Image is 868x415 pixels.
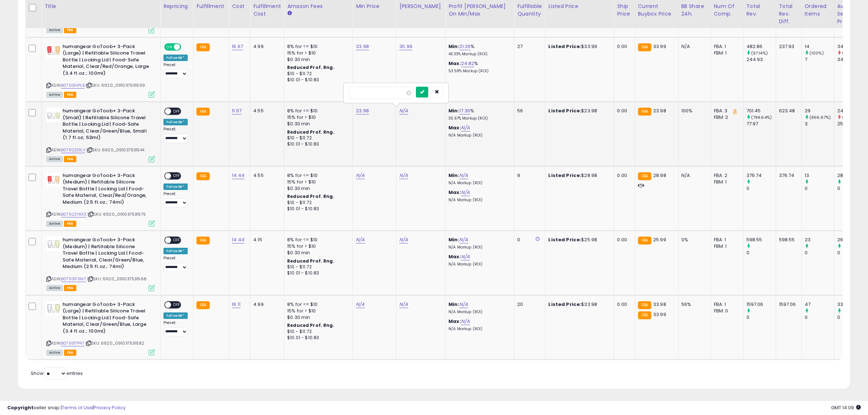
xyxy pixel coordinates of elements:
a: N/A [459,236,468,243]
div: 0.00 [617,108,629,114]
a: 14.44 [232,236,244,243]
a: 16.11 [232,301,241,308]
b: Reduced Prof. Rng. [287,258,335,264]
div: 27 [517,43,540,50]
div: Ship Price [617,3,631,18]
div: 15% for > $10 [287,114,347,121]
b: humangear GoToob+ 3-Pack (Small) | Refillable Silicone Travel Bottle | Locking Lid | Food-Safe Ma... [63,108,150,143]
b: Reduced Prof. Rng. [287,193,335,199]
p: N/A Markup (ROI) [448,181,509,186]
img: 31o2dMAiWiL._SL40_.jpg [46,237,61,251]
div: 4.99 [253,43,278,50]
div: ASIN: [46,301,155,355]
b: Max: [448,60,461,67]
div: 376.74 [746,172,776,179]
a: N/A [356,172,365,179]
a: N/A [399,172,408,179]
div: 3 [805,121,834,127]
div: 28.98 [837,172,867,179]
span: FBA [64,221,76,227]
div: Amazon Fees [287,3,350,10]
div: 15% for > $10 [287,50,347,56]
div: FBM: 0 [714,308,738,314]
div: Preset: [163,320,188,337]
div: $10.01 - $10.83 [287,77,347,83]
div: 56% [681,301,705,308]
b: humangear GoToob+ 3-Pack (Medium) | Refillable Silicone Travel Bottle | Locking Lid | Food-Safe M... [63,237,150,272]
div: BB Share 24h. [681,3,708,18]
div: 4.55 [253,108,278,114]
span: All listings currently available for purchase on Amazon [46,221,63,227]
div: Fulfillment Cost [253,3,281,18]
b: Listed Price: [548,43,581,50]
a: 33.98 [356,43,369,50]
div: 15% for > $10 [287,308,347,314]
div: Preset: [163,127,188,143]
small: FBA [638,43,651,51]
a: N/A [459,172,468,179]
a: B0792ZVKXZ [61,211,86,217]
a: B07931HPLB [61,82,85,88]
div: $0.30 min [287,314,347,321]
div: $10 - $11.72 [287,329,347,335]
a: 17.36 [459,107,471,114]
small: FBA [196,172,210,180]
span: FBA [64,350,76,356]
div: 0% [681,237,705,243]
div: FBA: 1 [714,43,738,50]
img: 31mnFC--xjL._SL40_.jpg [46,108,61,122]
div: 9 [517,172,540,179]
div: 20 [517,301,540,308]
a: N/A [461,253,470,260]
p: 43.33% Markup (ROI) [448,52,509,57]
div: $28.98 [548,172,608,179]
div: 33.98 [837,301,867,308]
a: 23.98 [356,107,369,114]
a: Privacy Policy [94,404,125,411]
div: $10 - $11.72 [287,200,347,206]
div: 4.55 [253,172,278,179]
div: 34.99 [837,56,867,63]
div: FBM: 1 [714,179,738,185]
div: Follow BB * [163,312,188,319]
p: N/A Markup (ROI) [448,245,509,250]
span: All listings currently available for purchase on Amazon [46,350,63,356]
div: 8% for <= $10 [287,172,347,179]
span: ON [165,44,174,50]
div: 0 [805,250,834,256]
div: Preset: [163,191,188,208]
span: 33.99 [653,43,666,50]
div: Avg Selling Price [837,3,864,25]
p: N/A Markup (ROI) [448,262,509,267]
div: 0 [517,237,540,243]
img: 31mZtoBYqML._SL40_.jpg [46,301,61,316]
div: 0 [837,250,867,256]
div: $10.01 - $10.83 [287,270,347,276]
span: All listings currently available for purchase on Amazon [46,92,63,98]
small: FBA [638,172,651,180]
a: B0792ZG1LV [61,147,85,153]
div: FBA: 2 [714,172,738,179]
div: $10 - $11.72 [287,264,347,270]
div: 0.00 [617,301,629,308]
div: Listed Price [548,3,611,10]
div: Repricing [163,3,190,10]
b: humangear GoToob+ 3-Pack (Medium) | Refillable Silicone Travel Bottle | Locking Lid | Food-Safe M... [63,172,150,208]
a: 35.99 [399,43,412,50]
div: Follow BB * [163,248,188,254]
div: 4.15 [253,237,278,243]
strong: Copyright [7,404,34,411]
div: 77.97 [746,121,776,127]
small: FBA [196,301,210,309]
div: $10 - $11.72 [287,135,347,141]
span: 23.98 [653,107,666,114]
a: B07931F3M7 [61,276,86,282]
div: N/A [681,43,705,50]
a: 21.26 [459,43,471,50]
div: 0 [837,314,867,321]
div: 29 [805,108,834,114]
div: Preset: [163,256,188,272]
div: 598.55 [779,237,796,243]
div: 598.55 [746,237,776,243]
a: N/A [459,301,468,308]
